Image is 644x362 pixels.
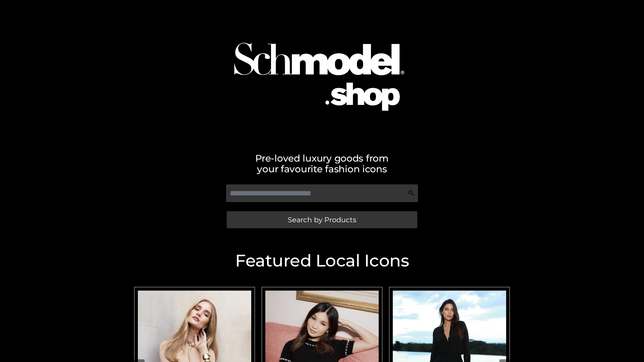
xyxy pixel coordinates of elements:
img: Search Icon [408,190,415,196]
h2: Featured Local Icons​ [131,252,513,269]
span: Search by Products [288,216,356,223]
a: Search by Products [227,211,417,228]
h2: Pre-loved luxury goods from your favourite fashion icons [131,153,513,174]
